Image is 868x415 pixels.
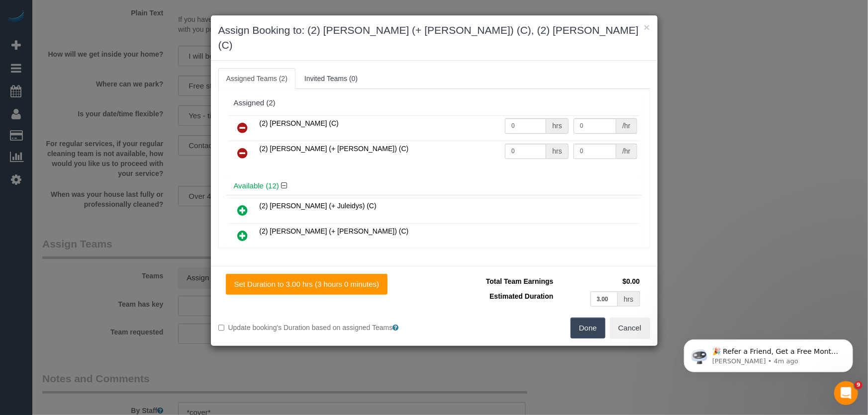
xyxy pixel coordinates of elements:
[260,119,339,127] span: (2) [PERSON_NAME] (C)
[260,145,409,153] span: (2) [PERSON_NAME] (+ [PERSON_NAME]) (C)
[610,318,650,338] button: Cancel
[442,274,556,289] td: Total Team Earnings
[260,202,377,210] span: (2) [PERSON_NAME] (+ Juleidys) (C)
[296,68,366,89] a: Invited Teams (0)
[834,381,858,405] iframe: Intercom live chat
[234,182,635,190] h4: Available (12)
[546,144,568,159] div: hrs
[489,292,553,300] span: Estimated Duration
[218,68,295,89] a: Assigned Teams (2)
[260,227,409,235] span: (2) [PERSON_NAME] (+ [PERSON_NAME]) (C)
[618,291,640,307] div: hrs
[234,99,635,107] div: Assigned (2)
[855,381,863,389] span: 9
[556,274,643,289] td: $0.00
[669,319,868,388] iframe: Intercom notifications message
[571,318,605,338] button: Done
[218,325,225,331] input: Update booking's Duration based on assigned Teams
[616,144,637,159] div: /hr
[616,118,637,134] div: /hr
[226,274,388,295] button: Set Duration to 3.00 hrs (3 hours 0 minutes)
[546,118,568,134] div: hrs
[644,22,650,32] button: ×
[218,323,427,332] label: Update booking's Duration based on assigned Teams
[218,23,650,53] h3: Assign Booking to: (2) [PERSON_NAME] (+ [PERSON_NAME]) (C), (2) [PERSON_NAME] (C)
